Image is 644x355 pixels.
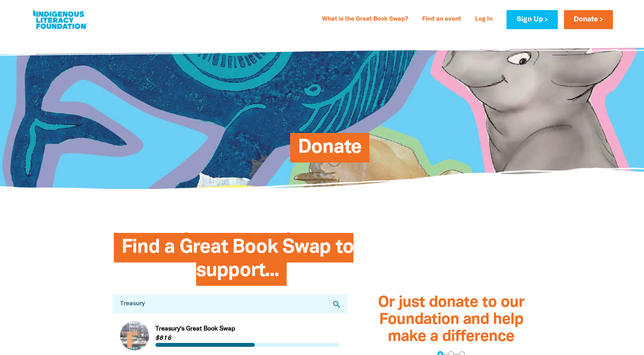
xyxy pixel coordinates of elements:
span: Or just donate to our Foundation and help make a difference [378,296,524,344]
a: Find an event [418,13,466,26]
i: search [332,300,341,309]
span: Find a Great Book Swap to support... [122,239,354,286]
a: What is the Great Book Swap? [317,13,413,26]
a: Log In [470,13,497,26]
a: Donate [564,10,613,29]
span: Donate [298,139,362,163]
div: Paginated content [120,321,339,350]
a: Sign Up [506,10,557,29]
